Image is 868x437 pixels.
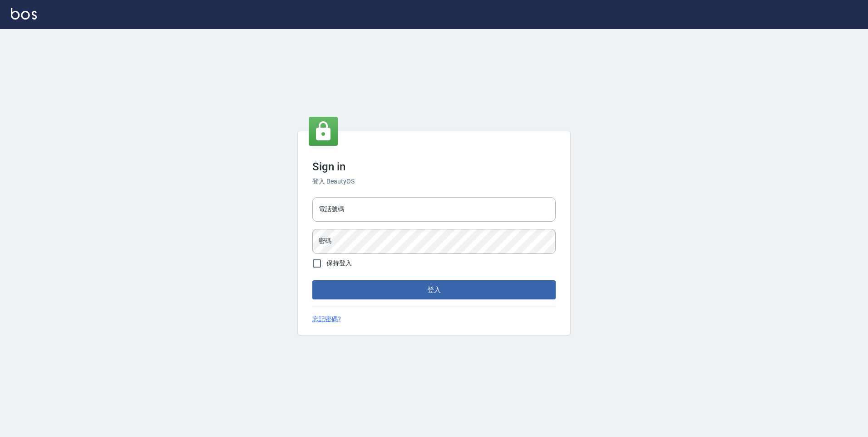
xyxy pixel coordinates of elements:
h3: Sign in [312,160,556,173]
button: 登入 [312,280,556,299]
h6: 登入 BeautyOS [312,177,556,186]
img: Logo [11,8,37,20]
a: 忘記密碼? [312,314,341,324]
span: 保持登入 [326,258,352,268]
